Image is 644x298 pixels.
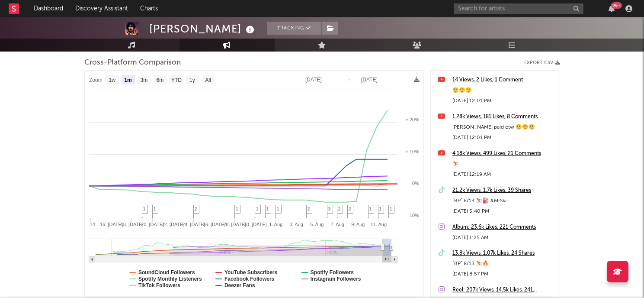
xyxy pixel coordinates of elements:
span: 2 [338,206,341,211]
button: 99+ [609,5,615,12]
text: 1w [109,77,115,83]
text: 28. [DATE] [223,222,246,227]
text: Zoom [89,77,103,83]
text: -10% [408,213,419,218]
text: 14.… [90,222,101,227]
div: “BP” 8/13 ⛷️⛽️ #MrSkii [452,196,555,206]
a: 4.18k Views, 499 Likes, 21 Comments [452,149,555,159]
text: 1. Aug [269,222,282,227]
span: 2 [349,206,351,211]
text: SoundCloud Followers [138,269,195,275]
a: 1.28k Views, 181 Likes, 8 Comments [452,112,555,122]
text: + 10% [405,149,419,154]
text: YTD [171,77,181,83]
text: 18. [DATE] [120,222,143,227]
span: 1 [390,206,392,211]
span: 1 [256,206,259,211]
text: 16. [DATE] [100,222,123,227]
text: 30. [DATE] [244,222,266,227]
text: Spotify Followers [310,269,353,275]
text: 3m [140,77,147,83]
text: 22. [DATE] [161,222,184,227]
div: [DATE] 12:01 PM [452,96,555,106]
div: 99 + [611,2,622,9]
text: → [346,77,352,83]
div: [DATE] 12:01 PM [452,133,555,143]
span: 1 [369,206,372,211]
text: [DATE] [361,77,378,83]
div: [DATE] 12:19 AM [452,169,555,180]
text: 11. Aug [370,222,386,227]
text: Deezer Fans [224,282,255,288]
text: TikTok Followers [138,282,180,288]
div: [DATE] 1:25 AM [452,233,555,243]
input: Search for artists [454,3,583,14]
text: 3. Aug [289,222,303,227]
span: 2 [308,206,310,211]
div: [PERSON_NAME] paid otw 😮‍💨😮‍💨😮‍💨 [452,122,555,133]
text: 5. Aug [310,222,324,227]
div: [PERSON_NAME] [149,22,256,36]
text: 1y [189,77,195,83]
a: 14 Views, 2 Likes, 1 Comment [452,75,555,85]
a: Album: 23.6k Likes, 221 Comments [452,222,555,233]
button: Tracking [267,22,321,35]
text: YouTube Subscribers [224,269,277,275]
div: 😮‍💨😮‍💨😮‍💨 [452,85,555,96]
text: Instagram Followers [310,276,361,282]
div: [DATE] 8:57 PM [452,269,555,279]
span: 1 [154,206,156,211]
span: Cross-Platform Comparison [84,58,181,68]
text: 0% [412,181,419,186]
text: 1m [124,77,131,83]
span: 1 [143,206,146,211]
span: 1 [277,206,279,211]
div: ⛷️ [452,159,555,169]
text: + 20% [405,117,419,122]
text: 6m [156,77,163,83]
div: “BP” 8/13 ⛷️🔥 [452,259,555,269]
text: 9. Aug [351,222,365,227]
span: 3 [328,206,331,211]
text: 24. [DATE] [182,222,205,227]
text: All [205,77,211,83]
a: 13.8k Views, 1.07k Likes, 24 Shares [452,248,555,259]
a: 21.2k Views, 1.7k Likes, 39 Shares [452,185,555,196]
text: [DATE] [305,77,322,83]
span: 2 [195,206,197,211]
span: 1 [236,206,238,211]
a: Reel: 207k Views, 14.5k Likes, 241 Comments [452,285,555,295]
text: 7. Aug [330,222,344,227]
div: [DATE] 5:40 PM [452,206,555,217]
text: Spotify Monthly Listeners [138,276,202,282]
text: 20. [DATE] [141,222,164,227]
button: Export CSV [524,60,560,65]
text: Facebook Followers [224,276,274,282]
span: 1 [379,206,382,211]
span: 1 [266,206,269,211]
text: 26. [DATE] [202,222,225,227]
